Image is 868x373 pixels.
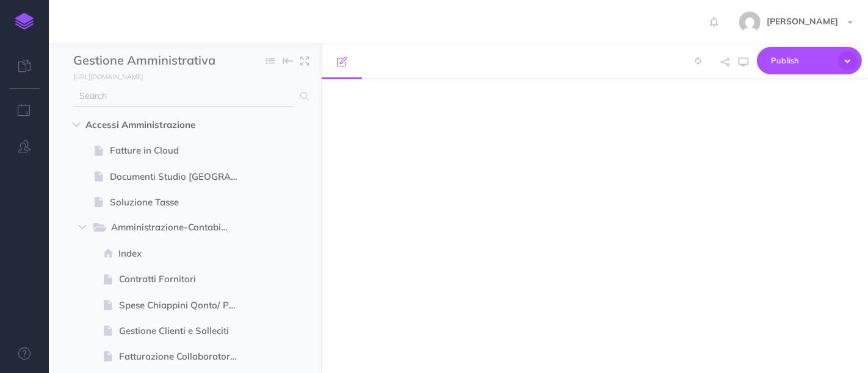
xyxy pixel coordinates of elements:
[110,143,248,158] span: Fatture in Cloud
[119,298,248,313] span: Spese Chiappini Qonto/ Personali
[757,47,862,74] button: Publish
[119,272,248,286] span: Contratti Fornitori
[73,73,143,81] small: [URL][DOMAIN_NAME]
[119,324,248,338] span: Gestione Clienti e Solleciti
[85,118,233,132] span: Accessi Amministrazione
[118,246,248,261] span: Index
[771,51,832,70] span: Publish
[49,70,155,82] a: [URL][DOMAIN_NAME]
[73,85,293,107] input: Search
[111,220,239,236] span: Amministrazione-Contabilità
[73,52,217,70] input: Documentation Name
[110,169,248,184] span: Documenti Studio [GEOGRAPHIC_DATA]
[110,195,248,210] span: Soluzione Tasse
[119,349,248,364] span: Fatturazione Collaboratori ECS
[739,12,761,33] img: 773ddf364f97774a49de44848d81cdba.jpg
[15,13,34,30] img: logo-mark.svg
[761,16,844,27] span: [PERSON_NAME]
